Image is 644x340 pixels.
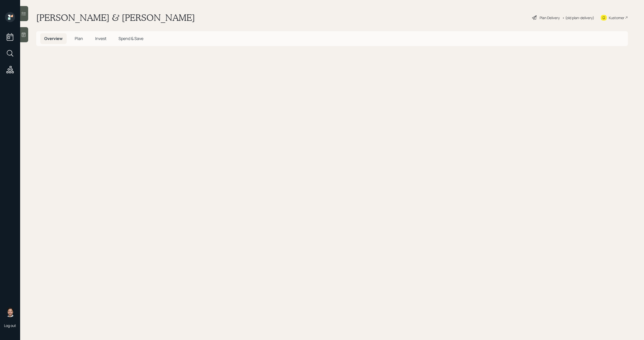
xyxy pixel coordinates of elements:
[609,15,624,20] div: Kustomer
[75,36,83,41] span: Plan
[95,36,106,41] span: Invest
[562,15,594,20] div: • (old plan-delivery)
[118,36,143,41] span: Spend & Save
[540,15,560,20] div: Plan Delivery
[4,323,16,328] div: Log out
[5,307,15,317] img: michael-russo-headshot.png
[36,12,195,23] h1: [PERSON_NAME] & [PERSON_NAME]
[44,36,63,41] span: Overview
